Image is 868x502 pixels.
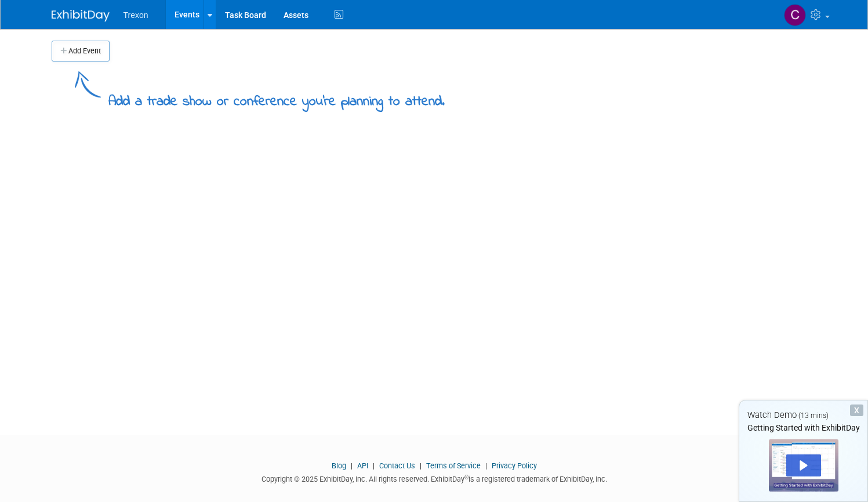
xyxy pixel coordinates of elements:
a: Blog [332,461,346,470]
img: Chris Linton [784,4,806,26]
span: | [370,461,377,470]
button: Add Event [52,41,110,62]
a: Privacy Policy [492,461,537,470]
a: Contact Us [379,461,415,470]
span: Trexon [124,10,148,20]
div: Play [786,454,821,476]
div: Watch Demo [739,409,867,421]
span: | [482,461,490,470]
span: | [417,461,424,470]
img: ExhibitDay [52,10,110,21]
div: Dismiss [850,405,863,416]
span: | [348,461,355,470]
sup: ® [464,474,468,481]
a: API [357,461,368,470]
div: Getting Started with ExhibitDay [739,422,867,434]
a: Terms of Service [426,461,481,470]
span: (13 mins) [798,411,829,420]
div: Add a trade show or conference you're planning to attend. [108,84,445,112]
